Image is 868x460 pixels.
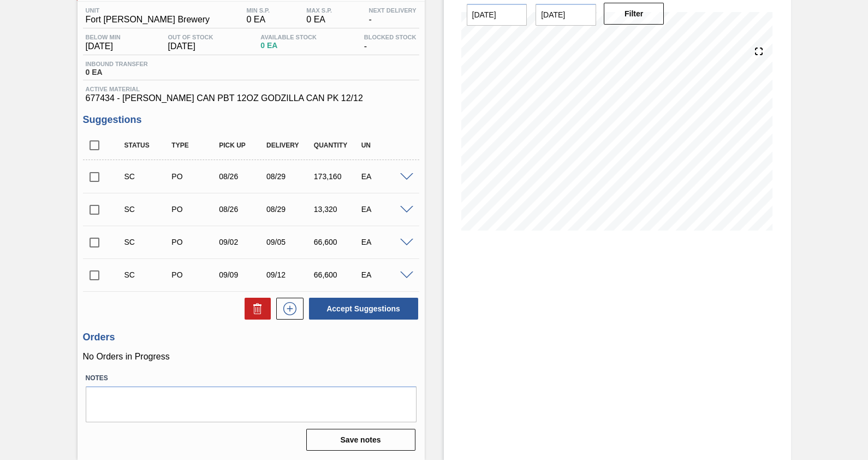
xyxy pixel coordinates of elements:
[216,205,268,214] div: 08/26/2025
[311,238,363,246] div: 66,600
[604,3,664,25] button: Filter
[361,34,419,51] div: -
[169,270,221,279] div: Purchase order
[83,332,419,343] h3: Orders
[264,141,316,149] div: Delivery
[264,205,316,214] div: 08/29/2025
[216,141,268,149] div: Pick up
[83,352,419,362] p: No Orders in Progress
[359,270,411,279] div: EA
[246,15,270,25] span: 0 EA
[168,42,213,51] span: [DATE]
[366,7,419,25] div: -
[86,370,417,386] label: Notes
[86,68,148,76] span: 0 EA
[311,172,363,181] div: 173,160
[359,141,411,149] div: UN
[86,34,121,40] span: Below Min
[168,34,213,40] span: Out Of Stock
[86,86,417,92] span: Active Material
[169,205,221,214] div: Purchase order
[536,4,596,26] input: mm/dd/yyyy
[359,238,411,246] div: EA
[306,429,415,451] button: Save notes
[86,61,148,67] span: Inbound Transfer
[246,7,270,14] span: MIN S.P.
[359,205,411,214] div: EA
[122,238,174,246] div: Suggestion Created
[306,15,332,25] span: 0 EA
[122,205,174,214] div: Suggestion Created
[364,34,417,40] span: Blocked Stock
[86,15,210,25] span: Fort [PERSON_NAME] Brewery
[260,34,317,40] span: Available Stock
[264,270,316,279] div: 09/12/2025
[311,205,363,214] div: 13,320
[122,172,174,181] div: Suggestion Created
[83,114,419,126] h3: Suggestions
[169,141,221,149] div: Type
[239,298,271,320] div: Delete Suggestions
[122,270,174,279] div: Suggestion Created
[311,270,363,279] div: 66,600
[309,298,418,320] button: Accept Suggestions
[216,270,268,279] div: 09/09/2025
[86,93,417,103] span: 677434 - [PERSON_NAME] CAN PBT 12OZ GODZILLA CAN PK 12/12
[260,42,317,50] span: 0 EA
[86,7,210,14] span: Unit
[359,172,411,181] div: EA
[264,238,316,246] div: 09/05/2025
[86,42,121,51] span: [DATE]
[216,172,268,181] div: 08/26/2025
[169,238,221,246] div: Purchase order
[122,141,174,149] div: Status
[311,141,363,149] div: Quantity
[216,238,268,246] div: 09/02/2025
[467,4,527,26] input: mm/dd/yyyy
[264,172,316,181] div: 08/29/2025
[169,172,221,181] div: Purchase order
[368,7,416,14] span: Next Delivery
[271,298,304,320] div: New suggestion
[306,7,332,14] span: MAX S.P.
[304,297,419,321] div: Accept Suggestions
